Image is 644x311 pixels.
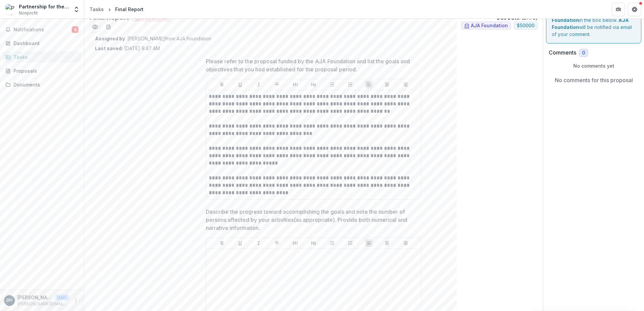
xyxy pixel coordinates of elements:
[13,27,72,33] span: Notifications
[87,4,146,14] nav: breadcrumb
[19,3,69,10] div: Partnership for the Future
[72,297,80,305] button: More
[13,40,76,47] div: Dashboard
[90,6,104,13] div: Tasks
[55,295,69,301] p: User
[291,80,299,89] button: Heading 1
[115,6,143,13] div: Final Report
[3,79,81,90] a: Documents
[346,239,354,247] button: Ordered List
[310,80,318,89] button: Heading 2
[3,38,81,49] a: Dashboard
[291,239,299,247] button: Heading 1
[5,4,16,15] img: Partnership for the Future
[612,3,625,16] button: Partners
[365,239,373,247] button: Align Left
[90,22,100,32] button: Preview 4fc91d0c-a30f-4ca7-a7b8-23a53a843eec.pdf
[273,239,281,247] button: Strike
[218,80,226,89] button: Bold
[95,35,532,42] p: : [PERSON_NAME] from AJA Foundation
[549,62,639,69] p: No comments yet
[471,23,508,29] span: AJA Foundation
[328,80,336,89] button: Bullet List
[555,76,633,84] p: No comments for this proposal
[255,80,263,89] button: Italicize
[6,298,12,303] div: Dionne Henderson
[401,239,410,247] button: Align Right
[95,36,125,41] strong: Assigned by
[328,239,336,247] button: Bullet List
[236,239,244,247] button: Underline
[401,80,410,89] button: Align Right
[218,239,226,247] button: Bold
[346,80,354,89] button: Ordered List
[549,49,576,56] h2: Comments
[383,239,391,247] button: Align Center
[18,294,53,301] p: [PERSON_NAME]
[13,54,76,61] div: Tasks
[273,80,281,89] button: Strike
[206,57,417,73] p: Please refer to the proposal funded by the AJA Foundation and list the goals and objectives that ...
[13,67,76,74] div: Proposals
[255,239,263,247] button: Italicize
[383,80,391,89] button: Align Center
[13,81,76,88] div: Documents
[103,22,114,32] button: download-word-button
[18,301,69,307] p: [PERSON_NAME][EMAIL_ADDRESS][PERSON_NAME][DOMAIN_NAME]
[72,26,78,33] span: 4
[310,239,318,247] button: Heading 2
[19,10,38,16] span: Nonprofit
[582,50,585,56] span: 0
[497,15,519,21] strong: Due Date
[206,208,417,232] p: Describe the progress toward accomplishing the goals and note the number of persons affected by y...
[95,45,123,51] strong: Last saved:
[3,65,81,76] a: Proposals
[546,4,641,43] div: Send comments or questions to in the box below. will be notified via email of your comment.
[236,80,244,89] button: Underline
[95,45,160,52] p: [DATE] 9:47 AM
[628,3,641,16] button: Get Help
[517,23,535,29] span: $ 50000
[87,4,106,14] a: Tasks
[3,51,81,63] a: Tasks
[3,24,81,35] button: Notifications4
[72,3,81,16] button: Open entity switcher
[365,80,373,89] button: Align Left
